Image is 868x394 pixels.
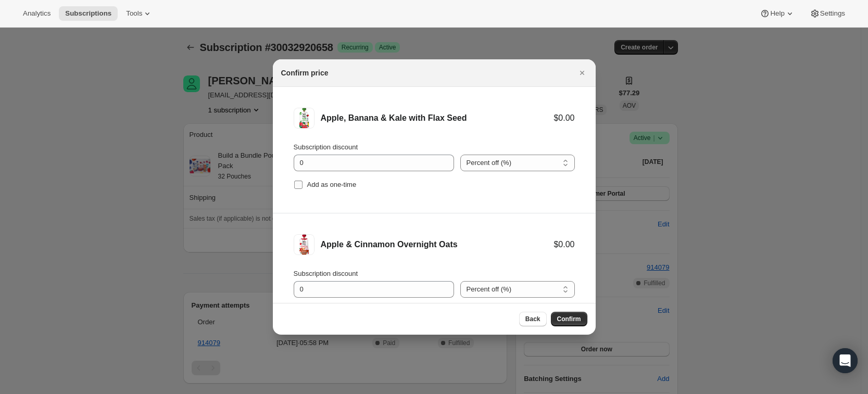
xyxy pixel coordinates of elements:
[553,113,574,123] div: $0.00
[294,108,315,129] img: Apple, Banana & Kale with Flax Seed
[294,270,358,277] span: Subscription discount
[120,6,159,21] button: Tools
[820,9,845,18] span: Settings
[803,6,851,21] button: Settings
[551,312,587,326] button: Confirm
[307,181,357,188] span: Add as one-time
[833,348,858,373] div: Open Intercom Messenger
[575,66,589,80] button: Close
[281,68,329,78] h2: Confirm price
[126,9,142,18] span: Tools
[294,234,315,255] img: Apple & Cinnamon Overnight Oats
[770,9,784,18] span: Help
[553,239,574,250] div: $0.00
[557,315,581,323] span: Confirm
[17,6,57,21] button: Analytics
[525,315,540,323] span: Back
[59,6,118,21] button: Subscriptions
[321,239,554,250] div: Apple & Cinnamon Overnight Oats
[23,9,51,18] span: Analytics
[321,113,554,123] div: Apple, Banana & Kale with Flax Seed
[65,9,111,18] span: Subscriptions
[519,312,547,326] button: Back
[753,6,801,21] button: Help
[294,143,358,151] span: Subscription discount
